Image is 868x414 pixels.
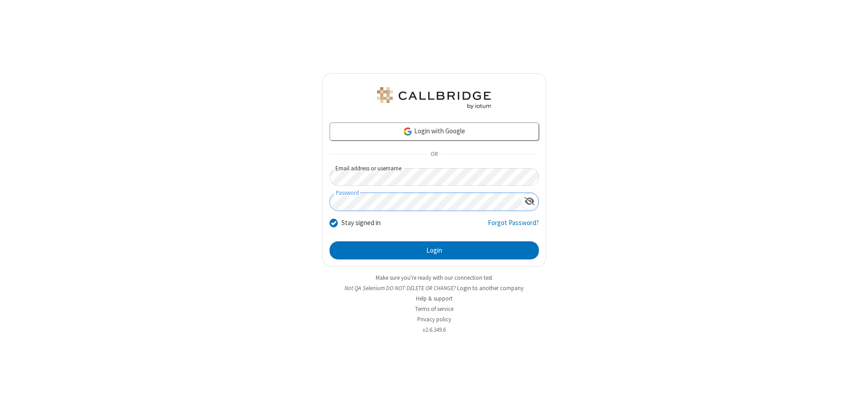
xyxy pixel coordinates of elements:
li: Not QA Selenium DO NOT DELETE OR CHANGE? [322,284,546,292]
a: Login with Google [330,122,539,141]
div: Show password [521,193,538,210]
label: Stay signed in [341,218,381,228]
input: Email address or username [330,168,539,186]
a: Privacy policy [417,315,451,323]
a: Help & support [416,295,453,302]
a: Forgot Password? [488,218,539,235]
button: Login [330,241,539,259]
a: Terms of service [415,305,453,313]
img: QA Selenium DO NOT DELETE OR CHANGE [375,87,493,109]
input: Password [330,193,521,211]
button: Login to another company [457,284,524,292]
li: v2.6.349.6 [322,325,546,334]
img: google-icon.png [403,127,413,136]
a: Make sure you're ready with our connection test [376,274,492,282]
span: OR [427,148,441,161]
